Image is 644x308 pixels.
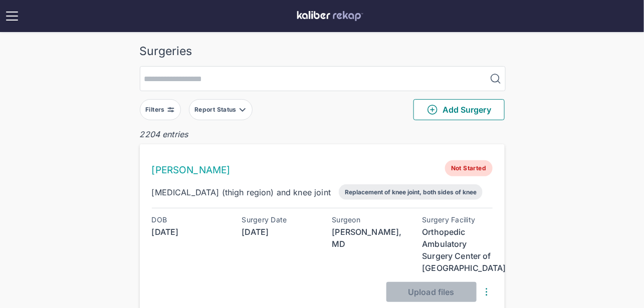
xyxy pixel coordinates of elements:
div: Replacement of knee joint, both sides of knee [345,188,477,196]
img: kaliber labs logo [297,11,363,21]
button: Report Status [189,99,253,120]
div: Orthopedic Ambulatory Surgery Center of [GEOGRAPHIC_DATA] [422,226,493,274]
img: PlusCircleGreen.5fd88d77.svg [426,104,439,116]
div: Filters [145,106,167,114]
div: [DATE] [242,226,312,238]
img: open menu icon [4,8,20,24]
span: Not Started [445,160,492,176]
div: [PERSON_NAME], MD [332,226,402,250]
img: filter-caret-down-grey.b3560631.svg [239,106,247,114]
span: Add Surgery [426,104,491,116]
img: faders-horizontal-grey.d550dbda.svg [167,106,175,114]
a: [PERSON_NAME] [152,164,231,176]
div: Surgeon [332,216,402,224]
div: Surgery Date [242,216,312,224]
div: DOB [152,216,222,224]
div: [DATE] [152,226,222,238]
button: Add Surgery [413,99,505,120]
div: Report Status [194,106,239,114]
button: Upload files [386,282,477,302]
div: [MEDICAL_DATA] (thigh region) and knee joint [152,186,331,198]
img: DotsThreeVertical.31cb0eda.svg [481,286,493,298]
div: Surgery Facility [422,216,493,224]
div: 2204 entries [140,128,505,140]
img: MagnifyingGlass.1dc66aab.svg [490,73,502,85]
span: Upload files [408,287,454,297]
div: Surgeries [140,44,505,58]
button: Filters [140,99,181,120]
